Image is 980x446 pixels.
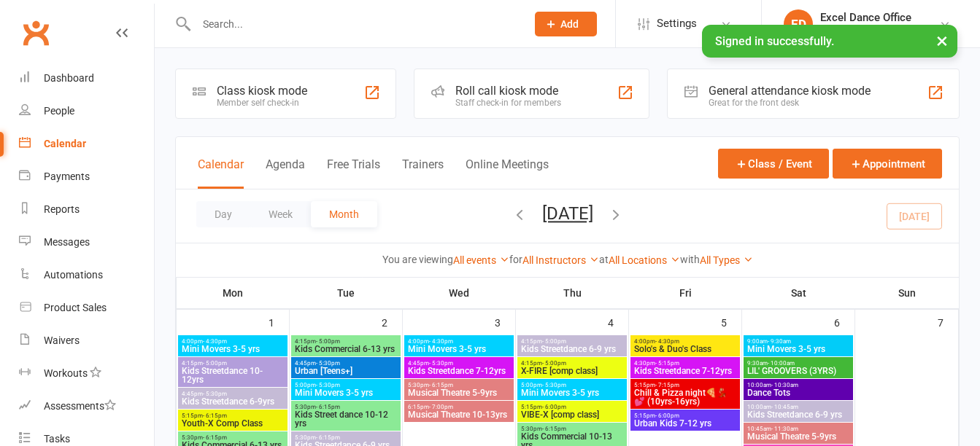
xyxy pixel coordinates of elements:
div: Dashboard [44,72,94,84]
span: Dance Tots [746,388,850,397]
div: Great for the front desk [709,98,871,108]
div: Reports [44,203,80,215]
span: Youth-X Comp Class [181,419,285,428]
span: 10:00am [746,404,850,410]
span: - 5:00pm [203,360,227,367]
div: 7 [938,310,958,334]
span: - 6:15pm [316,404,340,410]
strong: with [680,254,700,265]
span: Musical Theatre 5-9yrs [407,388,511,397]
span: Mini Movers 3-5 yrs [294,388,398,397]
span: 4:15pm [520,338,624,345]
span: Kids Streetdance 6-9yrs [181,397,285,406]
span: 4:15pm [181,360,285,367]
span: 4:45pm [294,360,398,367]
span: - 10:45am [771,404,798,410]
span: Chill & Pizza night🍕💃🏼💕 (10yrs-16yrs) [633,388,737,406]
div: Excel Dance Office [820,11,911,24]
a: Dashboard [19,62,154,95]
a: Payments [19,160,154,193]
div: Tasks [44,433,70,445]
div: People [44,105,74,117]
a: All Types [700,254,753,266]
span: 4:15pm [520,360,624,367]
span: 5:30pm [294,404,398,410]
span: - 4:30pm [655,338,679,345]
button: Month [311,201,377,227]
span: - 5:30pm [316,382,340,388]
span: Urban [Teens+] [294,367,398,375]
span: Musical Theatre 10-13yrs [407,410,511,419]
span: 9:30am [746,360,850,367]
div: Assessments [44,400,116,412]
input: Search... [192,14,516,34]
button: [DATE] [542,203,593,224]
a: All Instructors [522,254,599,266]
span: Mini Movers 3-5 yrs [520,388,624,397]
span: - 6:15pm [429,382,453,388]
button: Trainers [402,157,444,189]
div: Roll call kiosk mode [455,84,561,98]
span: - 5:30pm [542,382,566,388]
span: LIL' GROOVERS (3YRS) [746,367,850,375]
div: 6 [834,310,854,334]
div: Product Sales [44,302,107,313]
span: - 7:00pm [429,404,453,410]
span: 5:15pm [633,412,737,419]
span: - 5:00pm [316,338,340,345]
div: ED [784,9,813,39]
span: 10:45am [746,426,850,432]
a: Product Sales [19,292,154,324]
span: - 6:15pm [203,434,227,441]
span: Kids Streetdance 7-12yrs [407,367,511,375]
span: 4:00pm [633,338,737,345]
th: Tue [290,278,403,308]
div: Member self check-in [217,98,307,108]
span: Add [560,18,579,30]
button: Agenda [266,157,305,189]
a: Workouts [19,357,154,390]
a: Reports [19,193,154,226]
span: Signed in successfully. [715,34,834,48]
span: Mini Movers 3-5 yrs [181,345,285,353]
span: - 7:15pm [655,382,679,388]
a: Clubworx [18,15,54,51]
a: Messages [19,226,154,259]
span: Kids Streetdance 6-9 yrs [746,410,850,419]
div: 3 [495,310,515,334]
div: Automations [44,269,103,281]
span: - 4:30pm [203,338,227,345]
span: X-FIRE [comp class] [520,367,624,375]
a: Assessments [19,390,154,423]
span: Mini Movers 3-5 yrs [746,345,850,353]
th: Wed [403,278,516,308]
th: Fri [629,278,742,308]
span: Musical Theatre 5-9yrs [746,432,850,441]
span: - 4:30pm [429,338,453,345]
span: - 9:30am [768,338,791,345]
span: VIBE-X [comp class] [520,410,624,419]
div: EXCEL DANCE [820,24,911,37]
span: 10:00am [746,382,850,388]
button: Class / Event [718,149,829,179]
a: All Locations [609,254,680,266]
a: Calendar [19,128,154,160]
div: General attendance kiosk mode [709,84,871,98]
span: Mini Movers 3-5 yrs [407,345,511,353]
a: Automations [19,259,154,292]
span: Kids Streetdance 10-12yrs [181,367,285,384]
span: - 5:30pm [429,360,453,367]
div: Staff check-in for members [455,98,561,108]
span: - 5:00pm [542,338,566,345]
span: - 5:15pm [655,360,679,367]
span: 6:15pm [407,404,511,410]
div: 1 [269,310,289,334]
strong: at [599,254,609,265]
div: Waivers [44,334,80,346]
span: 5:30pm [294,434,398,441]
div: 4 [608,310,628,334]
span: 4:00pm [181,338,285,345]
th: Sat [742,278,855,308]
span: 4:45pm [181,391,285,397]
span: 9:00am [746,338,850,345]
